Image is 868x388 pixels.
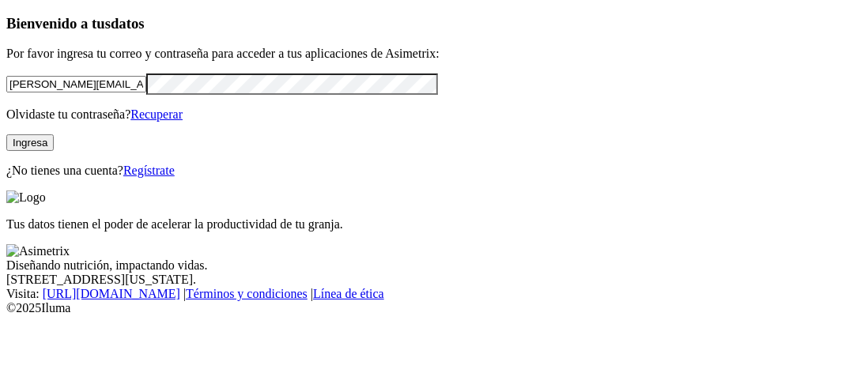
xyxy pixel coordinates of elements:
img: Asimetrix [6,244,70,258]
a: Regístrate [123,164,175,177]
p: Por favor ingresa tu correo y contraseña para acceder a tus aplicaciones de Asimetrix: [6,47,862,61]
input: Tu correo [6,76,146,92]
span: datos [111,15,145,32]
div: Visita : | | [6,287,862,301]
div: © 2025 Iluma [6,301,862,315]
div: [STREET_ADDRESS][US_STATE]. [6,273,862,287]
img: Logo [6,190,46,205]
div: Diseñando nutrición, impactando vidas. [6,258,862,273]
h3: Bienvenido a tus [6,15,862,32]
a: [URL][DOMAIN_NAME] [43,287,180,300]
a: Recuperar [130,107,183,121]
a: Línea de ética [313,287,384,300]
p: Tus datos tienen el poder de acelerar la productividad de tu granja. [6,217,862,232]
p: ¿No tienes una cuenta? [6,164,862,178]
p: Olvidaste tu contraseña? [6,107,862,122]
button: Ingresa [6,134,54,151]
a: Términos y condiciones [186,287,308,300]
